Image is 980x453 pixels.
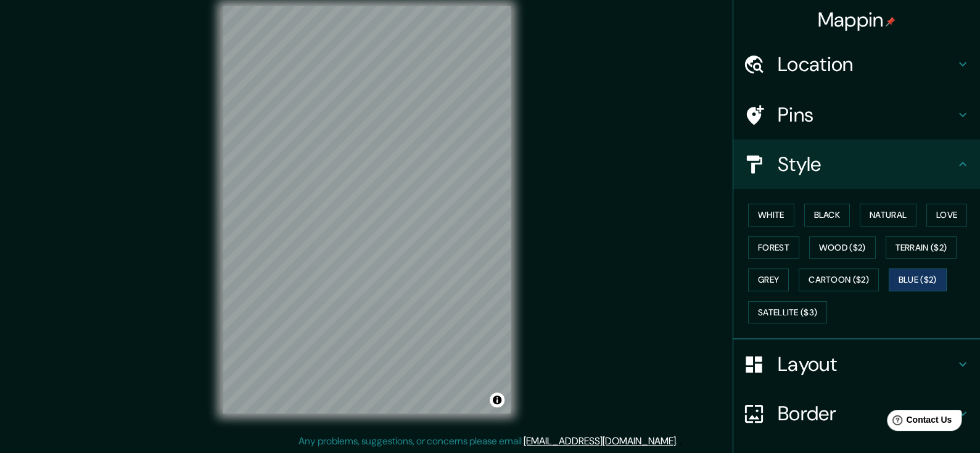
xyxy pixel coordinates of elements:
[860,204,916,226] button: Natural
[223,6,511,414] canvas: Map
[733,139,980,189] div: Style
[748,301,827,324] button: Satellite ($3)
[680,434,682,449] div: .
[818,7,896,32] h4: Mappin
[733,90,980,139] div: Pins
[778,352,955,376] h4: Layout
[748,268,789,291] button: Grey
[809,236,876,259] button: Wood ($2)
[490,393,504,407] button: Toggle attribution
[778,152,955,177] h4: Style
[799,268,879,291] button: Cartoon ($2)
[733,389,980,438] div: Border
[886,17,896,27] img: pin-icon.png
[889,268,947,291] button: Blue ($2)
[778,52,955,77] h4: Location
[678,434,680,449] div: .
[748,204,794,226] button: White
[778,102,955,127] h4: Pins
[748,236,799,259] button: Forest
[524,434,676,447] a: [EMAIL_ADDRESS][DOMAIN_NAME]
[778,401,955,426] h4: Border
[733,339,980,389] div: Layout
[926,204,967,226] button: Love
[733,39,980,89] div: Location
[299,434,678,449] p: Any problems, suggestions, or concerns please email .
[870,405,966,439] iframe: Help widget launcher
[886,236,957,259] button: Terrain ($2)
[804,204,850,226] button: Black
